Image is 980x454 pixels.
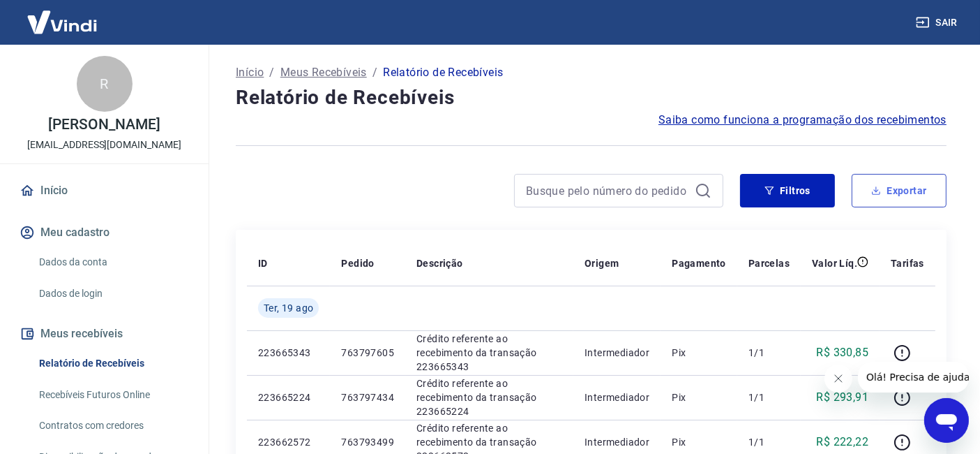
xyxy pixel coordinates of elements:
iframe: Botão para abrir a janela de mensagens [924,398,969,443]
p: 223662572 [258,435,319,449]
img: Vindi [17,1,107,43]
a: Dados de login [33,279,192,308]
p: ID [258,256,268,270]
input: Busque pelo número do pedido [526,180,689,201]
p: R$ 293,91 [817,389,869,406]
p: Pagamento [672,256,726,270]
p: Intermediador [585,390,649,404]
p: Pix [672,435,726,449]
h4: Relatório de Recebíveis [236,84,947,112]
button: Filtros [740,174,835,207]
p: Crédito referente ao recebimento da transação 223665343 [416,332,562,374]
p: / [269,64,274,81]
p: [PERSON_NAME] [48,117,160,132]
p: 1/1 [748,435,790,449]
p: Relatório de Recebíveis [383,64,503,81]
p: 223665343 [258,346,319,360]
a: Início [236,64,264,81]
button: Meu cadastro [17,217,192,248]
iframe: Mensagem da empresa [858,362,969,393]
p: 763797434 [341,390,394,404]
p: Parcelas [748,256,790,270]
p: Intermediador [585,346,649,360]
button: Sair [913,10,963,36]
p: Pix [672,346,726,360]
p: Origem [585,256,619,270]
iframe: Fechar mensagem [824,365,852,393]
p: Pix [672,390,726,404]
p: 763797605 [341,346,394,360]
p: R$ 222,22 [817,434,869,451]
a: Relatório de Recebíveis [33,349,192,378]
p: Valor Líq. [812,256,857,270]
p: 1/1 [748,390,790,404]
p: 223665224 [258,390,319,404]
a: Início [17,175,192,206]
p: Crédito referente ao recebimento da transação 223665224 [416,376,562,418]
p: / [372,64,377,81]
p: 763793499 [341,435,394,449]
a: Dados da conta [33,248,192,277]
button: Meus recebíveis [17,318,192,349]
a: Contratos com credores [33,411,192,440]
div: R [77,56,133,112]
p: 1/1 [748,346,790,360]
span: Olá! Precisa de ajuda? [8,10,117,21]
p: [EMAIL_ADDRESS][DOMAIN_NAME] [27,138,181,152]
button: Exportar [852,174,947,207]
p: Intermediador [585,435,649,449]
p: Descrição [416,256,463,270]
p: Tarifas [891,256,924,270]
span: Ter, 19 ago [264,301,313,315]
a: Recebíveis Futuros Online [33,381,192,409]
a: Saiba como funciona a programação dos recebimentos [658,112,947,129]
p: Pedido [341,256,374,270]
p: R$ 330,85 [817,344,869,361]
a: Meus Recebíveis [280,64,367,81]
